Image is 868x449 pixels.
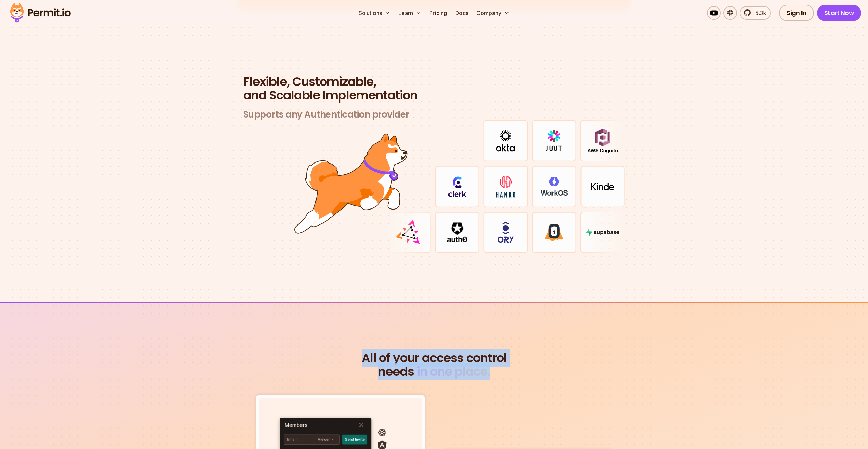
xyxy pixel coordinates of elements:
span: All of your access control [238,351,631,365]
a: Start Now [817,5,862,21]
h3: Supports any Authentication provider [243,109,625,120]
img: Permit logo [7,1,74,25]
button: Learn [396,6,424,20]
a: Pricing [427,6,450,20]
h2: and Scalable Implementation [243,75,625,102]
h2: needs [238,351,631,378]
span: in one place. [417,363,490,380]
button: Solutions [356,6,393,20]
button: Company [474,6,512,20]
a: Sign In [779,5,814,21]
span: Flexible, Customizable, [243,75,625,89]
span: 5.3k [751,9,766,17]
a: Docs [453,6,471,20]
a: 5.3k [740,6,771,20]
